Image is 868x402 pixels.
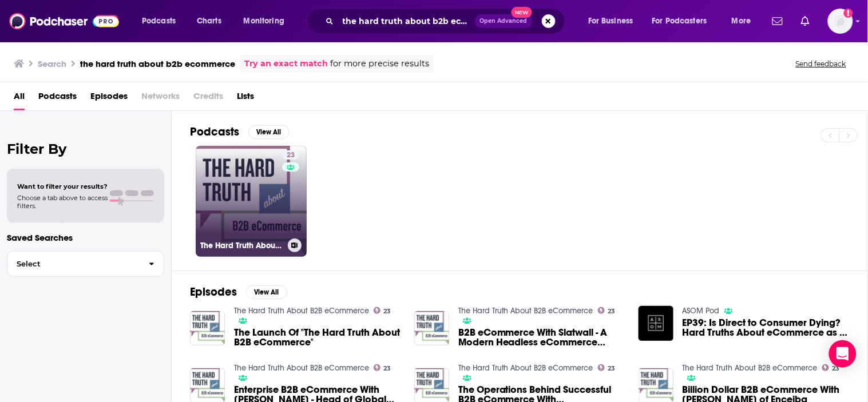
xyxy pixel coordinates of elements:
h3: The Hard Truth About B2B eCommerce [200,241,283,250]
img: EP39: Is Direct to Consumer Dying? Hard Truths About eCommerce as a Business Model in 2025 [639,306,673,341]
a: 23 [282,150,299,160]
button: Open AdvancedNew [475,14,533,28]
span: For Business [588,13,633,29]
a: 23The Hard Truth About B2B eCommerce [196,146,307,257]
a: Show notifications dropdown [796,11,814,31]
button: Show profile menu [828,9,853,34]
button: View All [246,285,287,299]
a: The Hard Truth About B2B eCommerce [234,306,369,316]
a: Episodes [90,87,128,110]
h3: the hard truth about b2b ecommerce [80,58,235,69]
a: 23 [598,364,616,371]
a: 23 [598,307,616,314]
a: EP39: Is Direct to Consumer Dying? Hard Truths About eCommerce as a Business Model in 2025 [683,318,849,337]
a: The Hard Truth About B2B eCommerce [458,363,593,373]
button: Send feedback [792,59,850,69]
span: 23 [383,366,391,371]
img: User Profile [828,9,853,34]
a: The Hard Truth About B2B eCommerce [683,363,818,373]
a: 23 [822,364,840,371]
span: For Podcasters [652,13,707,29]
a: Try an exact match [244,57,328,70]
span: New [512,7,532,18]
span: Networks [141,87,180,110]
button: Select [7,251,164,277]
span: Open Advanced [480,18,528,24]
h2: Podcasts [190,125,239,139]
span: Logged in as ABolliger [828,9,853,34]
a: All [14,87,25,110]
button: open menu [724,12,766,30]
a: The Hard Truth About B2B eCommerce [234,363,369,373]
a: ASOM Pod [683,306,720,316]
button: open menu [236,12,299,30]
span: 23 [287,150,295,161]
span: 23 [832,366,839,371]
a: Show notifications dropdown [768,11,787,31]
span: Want to filter your results? [17,182,108,190]
span: 23 [608,309,615,314]
h2: Filter By [7,141,164,157]
span: More [732,13,751,29]
span: for more precise results [330,57,429,70]
span: 23 [608,366,615,371]
a: 23 [374,307,391,314]
img: B2B eCommerce With Slatwall - A Modern Headless eCommerce Platform [414,311,449,346]
svg: Add a profile image [844,9,853,18]
span: Credits [193,87,223,110]
p: Saved Searches [7,232,164,243]
button: open menu [134,12,191,30]
a: Podcasts [38,87,77,110]
span: Charts [197,13,221,29]
a: 23 [374,364,391,371]
div: Open Intercom Messenger [829,340,857,368]
button: View All [248,125,290,139]
span: Select [7,260,140,268]
span: EP39: Is Direct to Consumer Dying? Hard Truths About eCommerce as a Business Model in [DATE] [683,318,849,337]
input: Search podcasts, credits, & more... [338,12,475,30]
img: The Launch Of "The Hard Truth About B2B eCommerce" [190,311,225,346]
a: B2B eCommerce With Slatwall - A Modern Headless eCommerce Platform [458,328,625,347]
a: Charts [189,12,228,30]
a: EpisodesView All [190,285,287,299]
button: open menu [580,12,648,30]
a: The Hard Truth About B2B eCommerce [458,306,593,316]
a: PodcastsView All [190,125,290,139]
a: Lists [237,87,254,110]
img: Podchaser - Follow, Share and Rate Podcasts [9,10,119,32]
button: open menu [645,12,724,30]
span: Choose a tab above to access filters. [17,194,108,210]
span: Podcasts [142,13,176,29]
a: The Launch Of "The Hard Truth About B2B eCommerce" [234,328,401,347]
div: Search podcasts, credits, & more... [318,8,576,34]
h3: Search [38,58,66,69]
h2: Episodes [190,285,237,299]
span: 23 [383,309,391,314]
span: Monitoring [244,13,284,29]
